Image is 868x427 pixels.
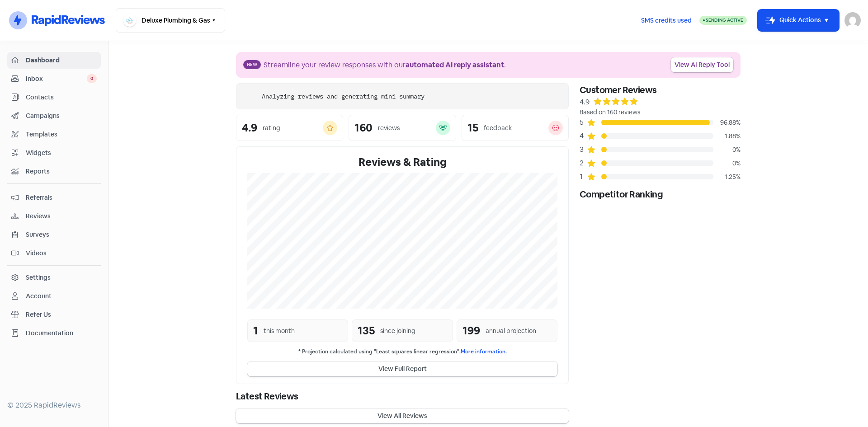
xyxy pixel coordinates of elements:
span: 0 [87,74,97,83]
div: feedback [484,123,512,133]
div: Reviews & Rating [247,154,557,170]
div: reviews [378,123,400,133]
div: annual projection [486,326,536,336]
a: SMS credits used [633,15,699,24]
div: Latest Reviews [236,389,569,403]
span: Reviews [26,211,97,221]
a: Surveys [7,226,101,243]
a: Refer Us [7,306,101,323]
span: Videos [26,249,97,258]
span: Referrals [26,193,97,202]
a: 4.9rating [236,115,343,141]
span: Reports [26,167,97,176]
div: 1.25% [713,172,741,182]
button: View All Reviews [236,408,569,423]
a: Contacts [7,89,101,106]
b: automated AI reply assistant [406,60,504,70]
div: Settings [26,273,51,282]
span: Refer Us [26,310,97,319]
div: 135 [358,323,375,339]
img: User [844,12,861,28]
a: Reports [7,163,101,180]
a: Account [7,288,101,305]
div: 4 [580,131,587,141]
a: Campaigns [7,108,101,124]
span: New [243,60,261,69]
div: © 2025 RapidReviews [7,400,101,411]
div: 4.9 [580,97,590,108]
div: Based on 160 reviews [580,108,741,117]
a: Referrals [7,189,101,206]
div: 2 [580,158,587,169]
div: Customer Reviews [580,83,741,97]
span: Campaigns [26,111,97,121]
div: 4.9 [242,122,257,133]
div: this month [264,326,295,336]
a: Templates [7,126,101,143]
div: Competitor Ranking [580,188,741,201]
a: Sending Active [699,15,747,26]
div: 1 [253,323,258,339]
div: 3 [580,144,587,155]
button: Deluxe Plumbing & Gas [116,8,225,33]
div: since joining [380,326,415,336]
a: Documentation [7,325,101,342]
a: Videos [7,245,101,262]
div: Account [26,291,52,301]
small: * Projection calculated using "Least squares linear regression". [247,347,557,356]
button: Quick Actions [758,9,839,31]
span: Documentation [26,328,97,338]
a: View AI Reply Tool [671,57,733,72]
span: Widgets [26,148,97,158]
div: 0% [713,145,741,155]
span: Contacts [26,93,97,102]
span: Dashboard [26,56,97,65]
span: Sending Active [706,17,743,23]
div: rating [263,123,280,133]
div: 199 [462,323,480,339]
a: Widgets [7,145,101,161]
button: View Full Report [247,361,557,376]
div: 5 [580,117,587,128]
div: 1.88% [713,131,741,141]
div: 96.88% [713,118,741,127]
div: 1 [580,171,587,182]
a: 160reviews [349,115,456,141]
a: More information. [461,348,507,355]
span: Surveys [26,230,97,239]
a: Inbox 0 [7,70,101,87]
span: Templates [26,130,97,139]
div: 0% [713,159,741,168]
div: Analyzing reviews and generating mini summary [262,92,425,101]
a: Dashboard [7,52,101,69]
div: 15 [467,122,478,133]
a: Reviews [7,208,101,225]
a: 15feedback [462,115,569,141]
a: Settings [7,269,101,286]
div: Streamline your review responses with our . [264,60,506,70]
div: 160 [354,122,373,133]
span: Inbox [26,74,87,84]
span: SMS credits used [641,16,692,25]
